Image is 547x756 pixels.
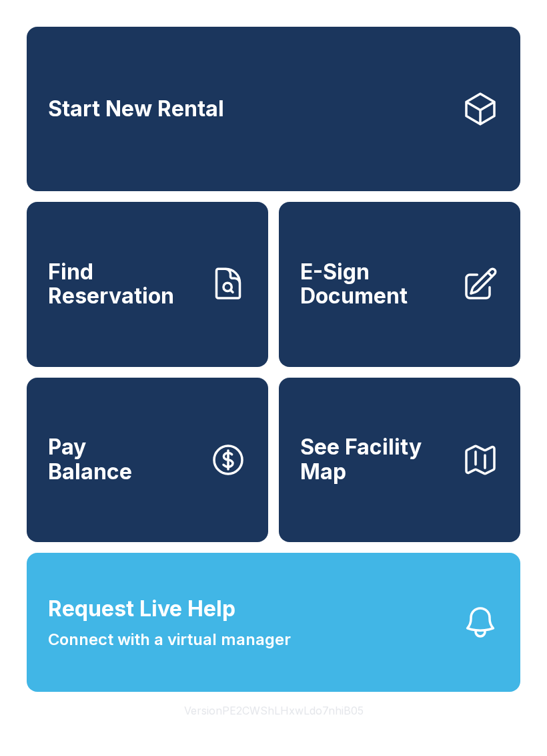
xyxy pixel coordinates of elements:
span: E-Sign Document [300,260,451,309]
a: PayBalance [27,378,268,542]
span: Start New Rental [48,97,224,122]
span: Find Reservation [48,260,199,309]
span: Request Live Help [48,593,235,625]
span: Connect with a virtual manager [48,628,291,652]
span: Pay Balance [48,435,132,484]
span: See Facility Map [300,435,451,484]
a: Find Reservation [27,202,268,366]
button: VersionPE2CWShLHxwLdo7nhiB05 [173,692,374,729]
button: Request Live HelpConnect with a virtual manager [27,553,520,692]
a: Start New Rental [27,27,520,191]
a: E-Sign Document [279,202,520,366]
button: See Facility Map [279,378,520,542]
